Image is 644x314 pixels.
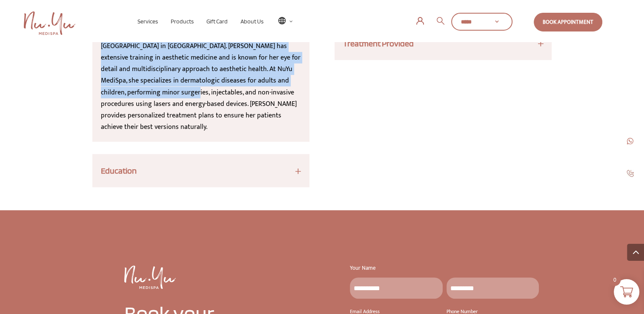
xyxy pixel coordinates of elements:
span: 0 [609,274,621,286]
img: Nu Yu Medispa Home [24,11,75,35]
span: (Required) [377,263,402,274]
span: About Us [240,18,263,25]
a: Book Appointment [534,13,602,31]
legend: Your Name [350,263,402,274]
a: Nu Yu MediSpa [24,11,77,35]
h3: Education [101,163,301,179]
img: call-1.jpg [627,170,634,177]
span: Products [171,18,194,25]
span: Gift Card [206,18,228,25]
span: Services [137,18,158,25]
img: nuyu logo white [124,265,176,289]
h3: Treatment Provided [343,35,543,51]
div: [PERSON_NAME] is a [MEDICAL_DATA] who graduated from the [GEOGRAPHIC_DATA]. She further pursued a... [101,6,301,133]
a: Gift Card [200,18,234,24]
